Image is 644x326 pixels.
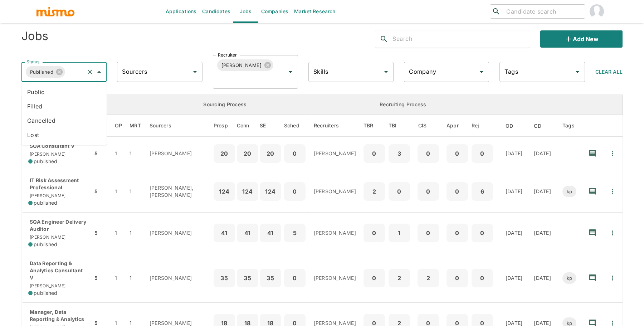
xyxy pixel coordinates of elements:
[391,228,407,238] p: 1
[314,188,356,195] p: [PERSON_NAME]
[287,186,303,196] p: 0
[150,150,208,157] p: [PERSON_NAME]
[449,186,465,196] p: 0
[128,115,143,137] th: Market Research Total
[474,186,490,196] p: 6
[605,184,620,199] button: Quick Actions
[128,212,143,254] td: 1
[28,308,87,323] p: Manager, Data Reporting & Analytics
[216,228,232,238] p: 41
[286,67,296,77] button: Open
[143,115,213,137] th: Sourcers
[572,67,582,77] button: Open
[605,225,620,241] button: Quick Actions
[605,146,620,161] button: Quick Actions
[362,115,387,137] th: To Be Reviewed
[93,254,109,302] td: 5
[216,273,232,283] p: 35
[420,228,436,238] p: 0
[391,149,407,159] p: 3
[128,137,143,171] td: 1
[584,224,601,242] button: recent-notes
[375,30,392,48] button: search
[449,149,465,159] p: 0
[28,260,87,281] p: Data Reporting & Analytics Consultant V
[237,115,258,137] th: Connections
[366,228,382,238] p: 0
[150,184,208,199] p: [PERSON_NAME], [PERSON_NAME]
[392,33,530,45] input: Search
[477,67,487,77] button: Open
[307,115,362,137] th: Recruiters
[499,171,528,212] td: [DATE]
[214,115,237,137] th: Prospects
[28,151,65,157] span: [PERSON_NAME]
[85,67,95,77] button: Clear
[28,234,65,240] span: [PERSON_NAME]
[503,6,582,16] input: Candidate search
[314,229,356,237] p: [PERSON_NAME]
[391,186,407,196] p: 0
[381,67,391,77] button: Open
[240,228,255,238] p: 41
[34,199,57,206] span: published
[128,171,143,212] td: 1
[216,186,232,196] p: 124
[595,69,623,75] span: Clear All
[109,137,128,171] td: 1
[528,115,557,137] th: Created At
[420,273,436,283] p: 2
[283,115,307,137] th: Sched
[263,273,278,283] p: 35
[128,254,143,302] td: 1
[26,68,58,76] span: Published
[474,149,490,159] p: 0
[109,254,128,302] td: 1
[93,171,109,212] td: 5
[263,186,278,196] p: 124
[314,150,356,157] p: [PERSON_NAME]
[258,115,283,137] th: Sent Emails
[314,274,356,282] p: [PERSON_NAME]
[28,283,65,288] span: [PERSON_NAME]
[240,186,255,196] p: 124
[420,149,436,159] p: 0
[218,52,237,58] label: Recruiter
[499,137,528,171] td: [DATE]
[557,115,582,137] th: Tags
[307,94,499,115] th: Recruiting Process
[190,67,200,77] button: Open
[528,254,557,302] td: [DATE]
[34,289,57,297] span: published
[26,59,39,65] label: Status
[240,273,255,283] p: 35
[287,228,303,238] p: 5
[217,59,274,71] div: [PERSON_NAME]
[150,274,208,282] p: [PERSON_NAME]
[21,85,107,99] li: Public
[216,149,232,159] p: 20
[94,67,104,77] button: Close
[28,177,87,191] p: IT Risk Assessment Professional
[263,228,278,238] p: 41
[287,273,303,283] p: 0
[528,171,557,212] td: [DATE]
[584,145,601,162] button: recent-notes
[143,94,307,115] th: Sourcing Process
[528,212,557,254] td: [DATE]
[109,171,128,212] td: 1
[420,186,436,196] p: 0
[474,273,490,283] p: 0
[534,122,551,130] span: CD
[391,273,407,283] p: 2
[562,188,577,195] span: kp
[540,30,623,48] button: Add new
[499,254,528,302] td: [DATE]
[28,193,65,198] span: [PERSON_NAME]
[34,158,57,165] span: published
[470,115,499,137] th: Rejected
[150,229,208,237] p: [PERSON_NAME]
[449,228,465,238] p: 0
[28,142,87,150] p: SQA Consultant V
[93,212,109,254] td: 5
